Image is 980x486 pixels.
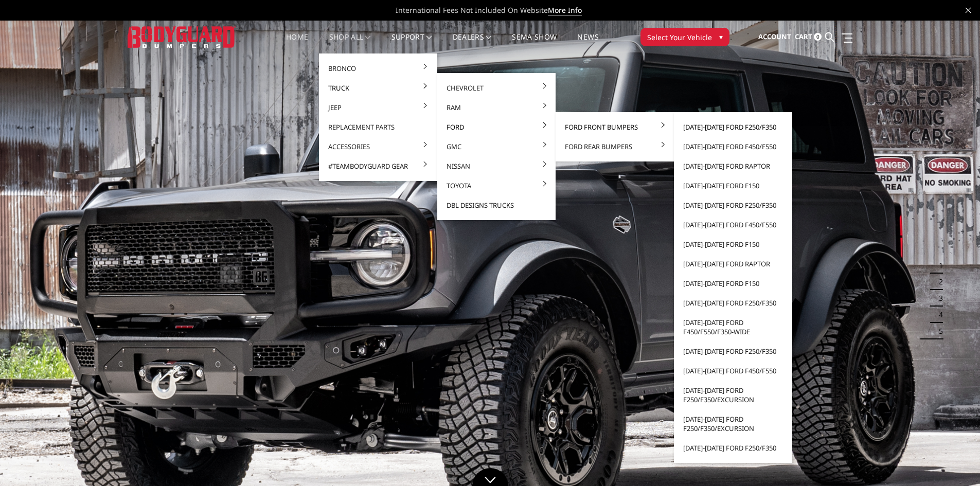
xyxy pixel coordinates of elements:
button: 3 of 5 [933,290,943,307]
a: DBL Designs Trucks [441,195,551,215]
a: Click to Down [472,468,508,486]
a: [DATE]-[DATE] Ford F250/F350 [678,438,788,458]
a: [DATE]-[DATE] Ford F250/F350 [678,117,788,137]
a: Bronco [323,59,433,78]
a: Nissan [441,156,551,176]
button: 4 of 5 [933,307,943,323]
span: Account [758,32,791,41]
a: [DATE]-[DATE] Ford F250/F350 [678,341,788,361]
a: [DATE]-[DATE] Ford F150 [678,176,788,195]
a: News [577,33,598,53]
a: [DATE]-[DATE] Ford F150 [678,235,788,254]
a: GMC [441,137,551,156]
a: More Info [548,5,582,15]
button: 5 of 5 [933,323,943,339]
button: 1 of 5 [933,257,943,274]
a: Ford [441,117,551,137]
a: [DATE]-[DATE] Ford F450/F550 [678,137,788,156]
a: [DATE]-[DATE] Ford F250/F350 [678,293,788,313]
a: Truck [323,78,433,98]
a: [DATE]-[DATE] Ford F150 [678,274,788,293]
iframe: Chat Widget [929,437,980,486]
a: [DATE]-[DATE] Ford Raptor [678,156,788,176]
a: Dealers [453,33,492,53]
a: Accessories [323,137,433,156]
a: Cart 0 [795,23,822,51]
span: Cart [795,32,812,41]
a: Jeep [323,98,433,117]
a: Toyota [441,176,551,195]
img: BODYGUARD BUMPERS [128,26,236,47]
a: Ford Front Bumpers [560,117,670,137]
a: [DATE]-[DATE] Ford F250/F350/Excursion [678,409,788,438]
span: Select Your Vehicle [647,32,712,43]
a: Ford Rear Bumpers [560,137,670,156]
a: shop all [329,33,371,53]
span: ▾ [719,31,723,42]
a: Support [391,33,432,53]
button: Select Your Vehicle [640,28,729,46]
a: Ram [441,98,551,117]
a: [DATE]-[DATE] Ford F250/F350 [678,195,788,215]
a: [DATE]-[DATE] Ford F450/F550 [678,361,788,381]
a: #TeamBodyguard Gear [323,156,433,176]
a: [DATE]-[DATE] Ford Raptor [678,254,788,274]
a: [DATE]-[DATE] Ford F450/F550 [678,215,788,235]
a: [DATE]-[DATE] Ford F250/F350/Excursion [678,381,788,409]
span: 0 [814,33,822,41]
button: 2 of 5 [933,274,943,290]
a: [DATE]-[DATE] Ford F450/F550/F350-wide [678,313,788,341]
a: Home [286,33,308,53]
a: SEMA Show [512,33,557,53]
a: Account [758,23,791,51]
a: Chevrolet [441,78,551,98]
a: Replacement Parts [323,117,433,137]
